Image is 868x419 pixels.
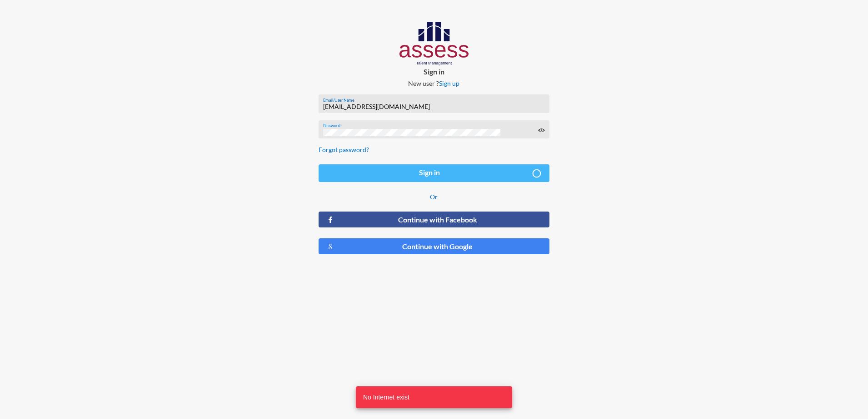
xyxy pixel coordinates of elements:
[311,67,557,76] p: Sign in
[399,22,469,65] img: AssessLogoo.svg
[319,146,369,153] a: Forgot password?
[363,393,409,402] span: No Internet exist
[319,193,550,201] p: Or
[319,212,550,227] button: Continue with Facebook
[319,238,550,254] button: Continue with Google
[319,164,550,182] button: Sign in
[439,79,459,87] a: Sign up
[311,79,557,87] p: New user ?
[323,103,545,110] input: Email/User Name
